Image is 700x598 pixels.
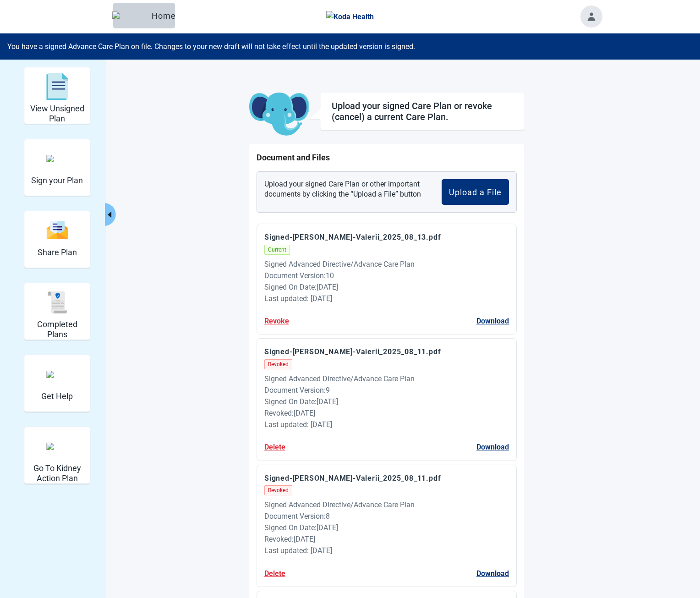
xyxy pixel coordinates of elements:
[120,11,168,20] div: Home
[46,443,68,450] img: kidney_action_plan.svg
[249,93,309,137] img: Koda Elephant
[264,396,509,407] div: Signed On Date : [DATE]
[264,281,509,293] div: Signed On Date : [DATE]
[24,139,90,196] div: Sign your Plan
[264,245,290,255] span: Current
[24,67,90,124] div: View Unsigned Plan
[264,315,289,327] button: Revoke
[41,391,73,401] h2: Get Help
[264,441,285,453] button: Delete
[104,203,116,226] button: Collapse menu
[112,11,148,20] img: Elephant
[442,179,509,205] button: Upload a File
[264,522,509,533] div: Signed On Date : [DATE]
[580,5,602,27] button: Toggle account menu
[46,371,68,378] img: person-question.svg
[264,270,509,281] div: Document Version : 10
[264,346,509,357] p: Signed-[PERSON_NAME]-Valerii_2025_08_11.pdf
[46,291,68,313] img: svg%3e
[31,176,83,186] h2: Sign your Plan
[46,73,68,100] img: svg%3e
[24,427,90,484] div: Go To Kidney Action Plan
[264,499,509,510] div: Signed Advanced Directive/Advance Care Plan
[264,407,509,419] div: Revoked : [DATE]
[24,211,90,268] div: Share Plan
[264,359,292,369] span: Revoked
[326,11,374,22] img: Koda Health
[28,104,86,123] h2: View Unsigned Plan
[264,568,285,579] button: Delete
[264,485,292,495] span: Revoked
[105,210,114,219] span: caret-left
[46,155,68,162] img: make_plan_official.svg
[264,533,509,545] div: Revoked : [DATE]
[28,319,86,339] h2: Completed Plans
[46,220,68,240] img: svg%3e
[264,258,509,270] div: Signed Advanced Directive/Advance Care Plan
[28,463,86,483] h2: Go To Kidney Action Plan
[449,187,502,197] div: Upload a File
[264,419,509,430] div: Last updated: [DATE]
[38,247,77,258] h2: Share Plan
[264,384,509,396] div: Document Version : 9
[24,355,90,412] div: Get Help
[476,315,509,327] button: Download
[113,3,175,28] button: ElephantHome
[257,151,517,164] h1: Document and Files
[264,293,509,304] div: Last updated: [DATE]
[264,231,509,243] p: Signed-[PERSON_NAME]-Valerii_2025_08_13.pdf
[264,373,509,384] div: Signed Advanced Directive/Advance Care Plan
[476,441,509,453] button: Download
[264,179,427,205] p: Upload your signed Care Plan or other important documents by clicking the “Upload a File” button
[264,545,509,556] div: Last updated: [DATE]
[332,100,513,122] div: Upload your signed Care Plan or revoke (cancel) a current Care Plan.
[264,510,509,522] div: Document Version : 8
[476,568,509,579] button: Download
[264,472,509,484] p: Signed-[PERSON_NAME]-Valerii_2025_08_11.pdf
[24,283,90,340] div: Completed Plans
